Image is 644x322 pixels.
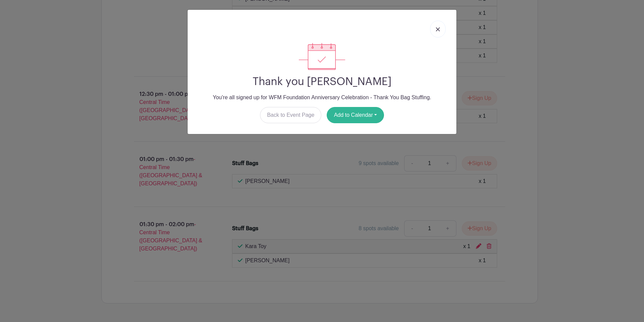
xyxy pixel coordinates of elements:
[260,107,322,123] a: Back to Event Page
[299,43,345,70] img: signup_complete-c468d5dda3e2740ee63a24cb0ba0d3ce5d8a4ecd24259e683200fb1569d990c8.svg
[193,93,451,102] p: You're all signed up for WFM Foundation Anniversary Celebration - Thank You Bag Stuffing.
[327,107,384,123] button: Add to Calendar
[436,27,440,31] img: close_button-5f87c8562297e5c2d7936805f587ecaba9071eb48480494691a3f1689db116b3.svg
[193,75,451,88] h2: Thank you [PERSON_NAME]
